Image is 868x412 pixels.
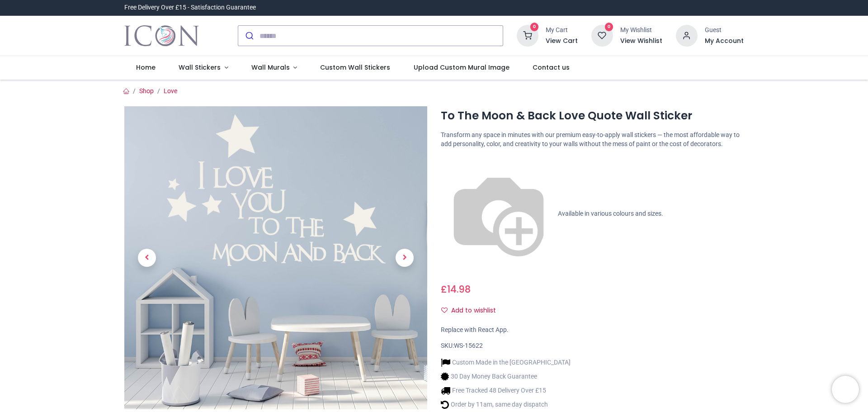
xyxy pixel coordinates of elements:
span: Next [396,249,414,267]
div: Guest [705,26,744,35]
span: Wall Murals [251,63,290,72]
a: View Wishlist [620,37,662,46]
a: View Cart [546,37,578,46]
a: 0 [517,32,538,39]
span: WS-15622 [454,342,483,349]
div: SKU: [441,341,744,350]
span: Wall Stickers [179,63,221,72]
a: Shop [139,87,154,95]
a: Next [382,152,427,364]
div: Replace with React App. [441,326,744,335]
a: 0 [591,32,613,39]
a: Love [164,87,177,95]
a: Logo of Icon Wall Stickers [124,23,199,48]
button: Add to wishlistAdd to wishlist [441,303,504,318]
button: Submit [238,26,259,46]
div: My Wishlist [620,26,662,35]
span: Available in various colours and sizes. [558,209,663,217]
h1: To The Moon & Back Love Quote Wall Sticker [441,108,744,123]
img: color-wheel.png [441,156,557,272]
li: 30 Day Money Back Guarantee [441,372,571,381]
span: Previous [138,249,156,267]
span: Upload Custom Mural Image [414,63,509,72]
span: £ [441,283,471,296]
span: Home [136,63,156,72]
span: Contact us [533,63,570,72]
a: Previous [124,152,170,364]
span: Custom Wall Stickers [320,63,390,72]
a: My Account [705,37,744,46]
iframe: Customer reviews powered by Trustpilot [554,3,744,12]
img: Icon Wall Stickers [124,23,199,48]
i: Add to wishlist [441,307,448,313]
a: Wall Murals [240,56,309,80]
a: Wall Stickers [167,56,240,80]
img: To The Moon & Back Love Quote Wall Sticker [124,106,427,409]
li: Custom Made in the [GEOGRAPHIC_DATA] [441,358,571,367]
div: My Cart [546,26,578,35]
li: Order by 11am, same day dispatch [441,400,571,409]
sup: 0 [605,23,613,31]
li: Free Tracked 48 Delivery Over £15 [441,386,571,395]
span: 14.98 [447,283,471,296]
sup: 0 [530,23,539,31]
div: Free Delivery Over £15 - Satisfaction Guarantee [124,3,256,12]
iframe: Brevo live chat [832,376,859,403]
p: Transform any space in minutes with our premium easy-to-apply wall stickers — the most affordable... [441,131,744,148]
